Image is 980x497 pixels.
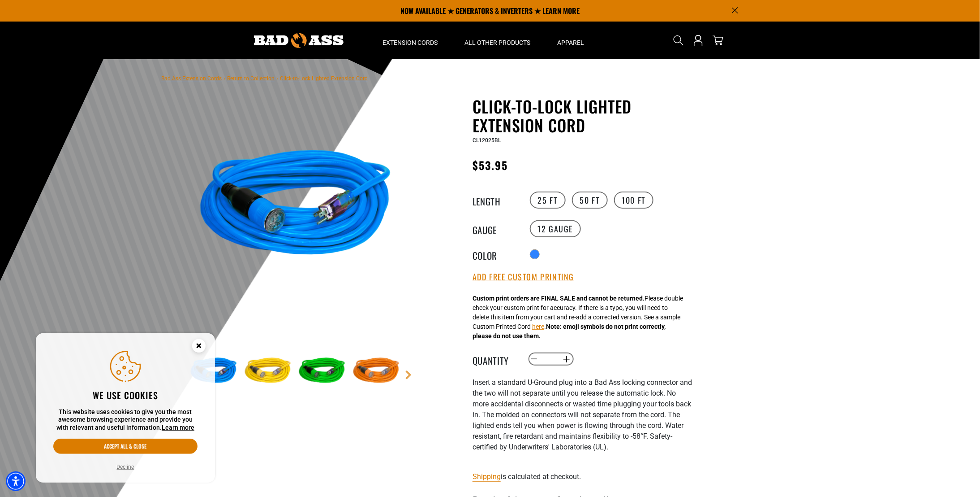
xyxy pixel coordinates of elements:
[473,194,517,206] legend: Length
[53,439,198,454] button: Accept all & close
[544,22,597,59] summary: Apparel
[254,33,344,48] img: Bad Ass Extension Cords
[6,471,26,491] div: Accessibility Menu
[451,22,544,59] summary: All Other Products
[53,408,198,432] p: This website uses cookies to give you the most awesome browsing experience and provide you with r...
[532,322,544,331] button: here
[473,294,683,341] div: Please double check your custom print for accuracy. If there is a typo, you will need to delete t...
[473,472,501,481] a: Shipping
[280,75,368,82] span: Click-to-Lock Lighted Extension Cord
[53,389,198,401] h2: We use cookies
[296,345,348,397] img: green
[671,33,686,48] summary: Search
[530,220,581,237] label: 12 Gauge
[614,192,654,209] label: 100 FT
[473,97,692,135] h1: Click-to-Lock Lighted Extension Cord
[242,345,294,397] img: yellow
[276,75,278,82] span: ›
[473,223,517,235] legend: Gauge
[161,73,368,83] nav: breadcrumbs
[473,323,666,340] strong: Note: emoji symbols do not print correctly, please do not use them.
[572,192,608,209] label: 50 FT
[383,39,438,47] span: Extension Cords
[473,378,692,451] span: nsert a standard U-Ground plug into a Bad Ass locking connector and the two will not separate unt...
[224,75,225,82] span: ›
[227,75,275,82] a: Return to Collection
[161,75,222,82] a: Bad Ass Extension Cords
[473,248,517,260] legend: Color
[473,137,501,144] span: CL12025BL
[350,345,402,397] img: orange
[404,371,413,379] a: Next
[473,157,508,173] span: $53.95
[162,424,194,431] a: This website uses cookies to give you the most awesome browsing experience and provide you with r...
[464,39,530,47] span: All Other Products
[369,22,451,59] summary: Extension Cords
[473,377,692,463] div: I
[473,272,574,282] button: Add Free Custom Printing
[473,353,517,365] label: Quantity
[114,462,137,471] button: Decline
[473,471,692,483] div: is calculated at checkout.
[473,295,645,302] strong: Custom print orders are FINAL SALE and cannot be returned.
[188,99,404,315] img: blue
[557,39,584,47] span: Apparel
[36,333,215,483] aside: Cookie Consent
[530,192,566,209] label: 25 FT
